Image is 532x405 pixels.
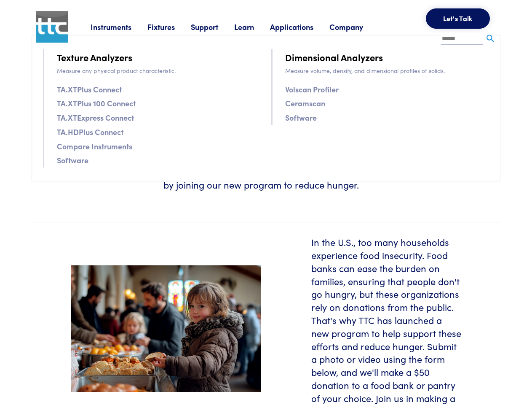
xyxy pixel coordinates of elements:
a: Learn [234,22,270,32]
a: Company [329,22,379,32]
a: Software [57,154,88,166]
p: Measure volume, density, and dimensional profiles of solids. [285,66,489,75]
a: Software [285,111,317,124]
a: TA.HDPlus Connect [57,126,123,138]
a: Texture Analyzers [57,50,132,65]
img: ttc_logo_1x1_v1.0.png [36,11,68,43]
a: Ceramscan [285,97,325,109]
a: TA.XTPlus 100 Connect [57,97,136,109]
button: Let's Talk [426,8,490,29]
p: Measure any physical product characteristic. [57,66,261,75]
a: Volscan Profiler [285,83,339,95]
a: Compare Instruments [57,140,132,152]
a: Fixtures [147,22,191,32]
a: Support [191,22,234,32]
a: Applications [270,22,329,32]
img: food-pantry-header.jpeg [71,265,261,392]
a: TA.XTExpress Connect [57,111,134,124]
a: TA.XTPlus Connect [57,83,122,95]
a: Dimensional Analyzers [285,50,383,65]
a: Instruments [91,22,147,32]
